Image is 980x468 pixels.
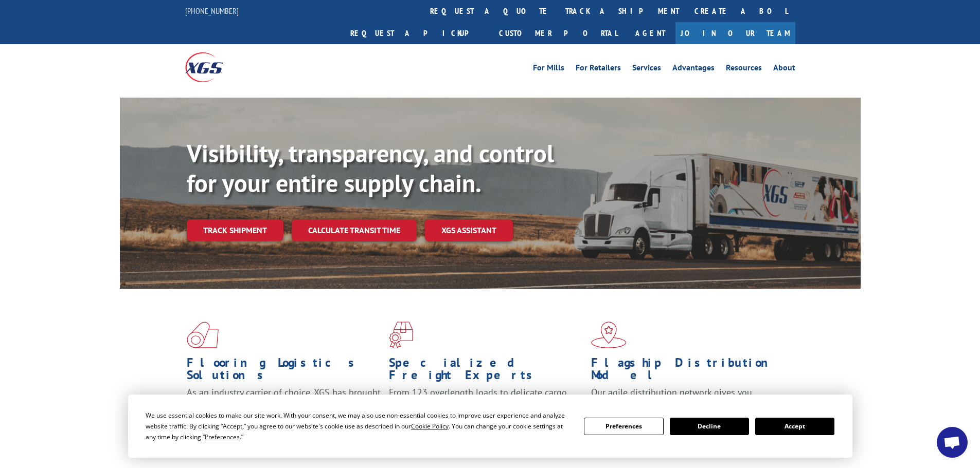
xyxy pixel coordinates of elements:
[591,322,627,348] img: xgs-icon-flagship-distribution-model-red
[187,357,381,386] h1: Flooring Logistics Solutions
[533,64,564,75] a: For Mills
[389,322,413,348] img: xgs-icon-focused-on-flooring-red
[343,22,491,44] a: Request a pickup
[773,64,795,75] a: About
[425,219,513,241] a: XGS ASSISTANT
[292,219,417,241] a: Calculate transit time
[625,22,675,44] a: Agent
[632,64,661,75] a: Services
[187,219,283,241] a: Track shipment
[205,433,240,441] span: Preferences
[576,64,621,75] a: For Retailers
[146,410,572,442] div: We use essential cookies to make our site work. With your consent, we may also use non-essential ...
[591,357,786,386] h1: Flagship Distribution Model
[755,418,834,435] button: Accept
[591,386,780,410] span: Our agile distribution network gives you nationwide inventory management on demand.
[726,64,762,75] a: Resources
[937,427,968,458] div: Open chat
[670,418,749,435] button: Decline
[187,386,381,423] span: As an industry carrier of choice, XGS has brought innovation and dedication to flooring logistics...
[185,6,239,16] a: [PHONE_NUMBER]
[411,422,449,430] span: Cookie Policy
[675,22,795,44] a: Join Our Team
[389,357,583,386] h1: Specialized Freight Experts
[187,137,554,199] b: Visibility, transparency, and control for your entire supply chain.
[187,322,219,348] img: xgs-icon-total-supply-chain-intelligence-red
[584,418,663,435] button: Preferences
[672,64,715,75] a: Advantages
[128,395,852,458] div: Cookie Consent Prompt
[389,386,583,432] p: From 123 overlength loads to delicate cargo, our experienced staff knows the best way to move you...
[491,22,625,44] a: Customer Portal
